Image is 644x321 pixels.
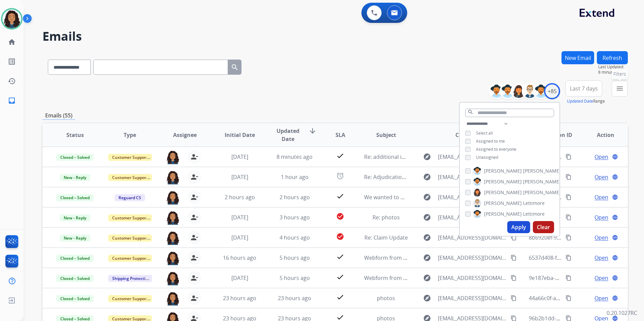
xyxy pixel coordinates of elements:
[567,98,605,104] span: Range
[484,168,522,174] span: [PERSON_NAME]
[529,294,629,302] span: 44a66c0f-a01f-432e-b9fe-563d04c39262
[594,173,608,181] span: Open
[190,254,198,262] mat-icon: person_remove
[570,87,598,90] span: Last 7 days
[124,131,136,139] span: Type
[561,51,594,64] button: New Email
[336,273,344,281] mat-icon: check
[115,194,145,201] span: Reguard CS
[364,274,517,282] span: Webform from [EMAIL_ADDRESS][DOMAIN_NAME] on [DATE]
[423,193,431,201] mat-icon: explore
[484,200,522,207] span: [PERSON_NAME]
[336,233,344,241] mat-icon: check_circle
[566,255,572,261] mat-icon: content_copy
[108,235,152,242] span: Customer Support
[225,193,255,201] span: 2 hours ago
[423,173,431,181] mat-icon: explore
[166,271,180,285] img: agent-avatar
[364,234,408,241] span: Re: Claim Update
[309,127,317,135] mat-icon: arrow_downward
[612,255,618,261] mat-icon: language
[566,154,572,160] mat-icon: content_copy
[594,234,608,242] span: Open
[594,153,608,161] span: Open
[438,193,507,201] span: [EMAIL_ADDRESS][DOMAIN_NAME]
[273,127,303,143] span: Updated Date
[423,213,431,221] mat-icon: explore
[225,131,255,139] span: Initial Date
[108,295,152,302] span: Customer Support
[231,234,248,241] span: [DATE]
[566,174,572,180] mat-icon: content_copy
[108,154,152,161] span: Customer Support
[376,131,396,139] span: Subject
[56,295,94,302] span: Closed – Solved
[438,294,507,302] span: [EMAIL_ADDRESS][DOMAIN_NAME]
[544,83,560,99] div: +85
[2,9,21,28] img: avatar
[566,275,572,281] mat-icon: content_copy
[60,235,90,242] span: New - Reply
[594,274,608,282] span: Open
[511,255,517,261] mat-icon: content_copy
[280,193,310,201] span: 2 hours ago
[438,173,507,181] span: [EMAIL_ADDRESS][DOMAIN_NAME]
[612,235,618,241] mat-icon: language
[423,294,431,302] mat-icon: explore
[523,189,561,196] span: [PERSON_NAME]
[190,234,198,242] mat-icon: person_remove
[277,153,313,160] span: 8 minutes ago
[190,274,198,282] mat-icon: person_remove
[280,254,310,261] span: 5 hours ago
[612,174,618,180] mat-icon: language
[336,172,344,180] mat-icon: alarm
[476,154,498,160] span: Unassigned
[438,213,507,221] span: [EMAIL_ADDRESS][DOMAIN_NAME]
[108,275,154,282] span: Shipping Protection
[567,99,593,104] button: Updated Date
[566,194,572,200] mat-icon: content_copy
[423,234,431,242] mat-icon: explore
[455,131,482,139] span: Customer
[166,170,180,184] img: agent-avatar
[594,213,608,221] span: Open
[364,173,428,181] span: Re: Adjudication Decision
[278,294,311,302] span: 23 hours ago
[231,153,248,160] span: [DATE]
[166,231,180,245] img: agent-avatar
[612,214,618,220] mat-icon: language
[616,84,624,93] mat-icon: menu
[566,295,572,301] mat-icon: content_copy
[438,274,507,282] span: [EMAIL_ADDRESS][DOMAIN_NAME]
[529,274,632,282] span: 9e187eba-2a2e-4d43-afd5-511212775800
[56,194,94,201] span: Closed – Solved
[484,211,522,217] span: [PERSON_NAME]
[336,192,344,200] mat-icon: check
[8,97,16,105] mat-icon: inbox
[223,294,256,302] span: 23 hours ago
[566,235,572,241] mat-icon: content_copy
[566,214,572,220] mat-icon: content_copy
[42,111,75,120] p: Emails (55)
[566,80,602,97] button: Last 7 days
[166,150,180,164] img: agent-avatar
[476,130,493,136] span: Select all
[166,211,180,225] img: agent-avatar
[377,294,395,302] span: photos
[612,194,618,200] mat-icon: language
[476,138,505,144] span: Assigned to me
[190,193,198,201] mat-icon: person_remove
[607,309,637,317] p: 0.20.1027RC
[190,294,198,302] mat-icon: person_remove
[598,64,628,70] span: Last Updated:
[8,58,16,66] mat-icon: list_alt
[612,295,618,301] mat-icon: language
[573,123,628,147] th: Action
[484,189,522,196] span: [PERSON_NAME]
[523,168,561,174] span: [PERSON_NAME]
[60,174,90,181] span: New - Reply
[529,234,633,241] span: 8b6920ef-98be-4b68-9a91-4348454b1142
[511,235,517,241] mat-icon: content_copy
[594,254,608,262] span: Open
[8,77,16,85] mat-icon: history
